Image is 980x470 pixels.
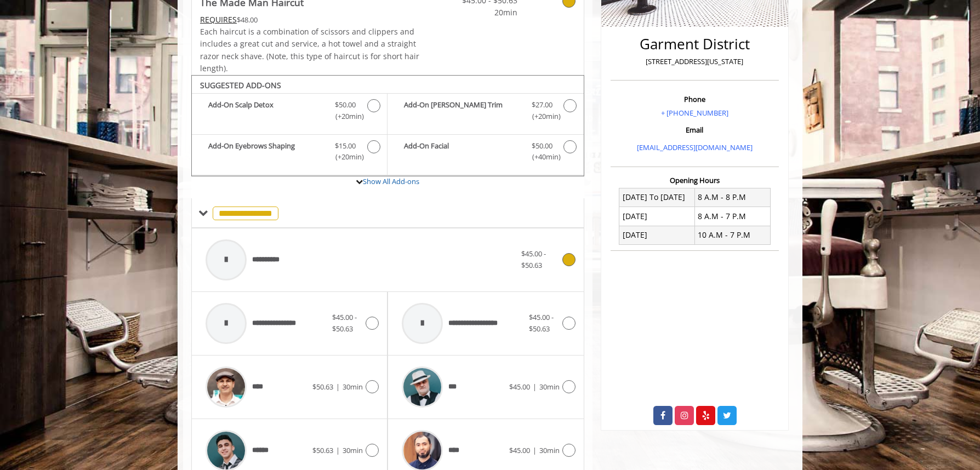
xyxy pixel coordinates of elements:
span: (+20min ) [329,111,362,122]
a: Show All Add-ons [363,176,419,186]
b: SUGGESTED ADD-ONS [200,80,281,90]
span: $27.00 [532,99,552,111]
b: Add-On Eyebrows Shaping [208,140,324,163]
b: Add-On [PERSON_NAME] Trim [404,99,520,122]
span: $50.63 [312,445,333,455]
span: 30min [343,382,363,392]
span: | [533,382,537,392]
span: | [336,382,340,392]
h2: Garment District [613,36,776,52]
td: [DATE] [619,226,695,244]
td: 8 A.M - 8 P.M [694,188,770,207]
td: [DATE] [619,207,695,226]
span: $45.00 [509,382,530,392]
span: 30min [539,382,560,392]
span: $15.00 [335,140,356,152]
h3: Email [613,126,776,134]
td: 10 A.M - 7 P.M [694,226,770,244]
span: | [533,445,537,455]
span: (+20min ) [526,111,558,122]
h3: Phone [613,95,776,103]
span: 30min [539,445,560,455]
div: The Made Man Haircut Add-onS [191,75,584,177]
div: $48.00 [200,14,420,26]
span: This service needs some Advance to be paid before we block your appointment [200,14,237,25]
span: Each haircut is a combination of scissors and clippers and includes a great cut and service, a ho... [200,26,419,73]
span: (+40min ) [526,151,558,163]
label: Add-On Eyebrows Shaping [197,140,381,166]
label: Add-On Beard Trim [393,99,578,125]
a: + [PHONE_NUMBER] [661,108,728,118]
span: $50.00 [335,99,356,111]
label: Add-On Scalp Detox [197,99,381,125]
span: 30min [343,445,363,455]
a: [EMAIL_ADDRESS][DOMAIN_NAME] [637,142,753,152]
label: Add-On Facial [393,140,578,166]
h3: Opening Hours [611,176,779,184]
span: 20min [453,7,517,19]
span: $45.00 [509,445,530,455]
td: 8 A.M - 7 P.M [694,207,770,226]
span: $45.00 - $50.63 [529,312,554,334]
b: Add-On Scalp Detox [208,99,324,122]
p: [STREET_ADDRESS][US_STATE] [613,56,776,67]
span: $45.00 - $50.63 [332,312,357,334]
span: $50.00 [532,140,552,152]
span: $50.63 [312,382,333,392]
span: (+20min ) [329,151,362,163]
td: [DATE] To [DATE] [619,188,695,207]
span: $45.00 - $50.63 [521,249,546,270]
span: | [336,445,340,455]
b: Add-On Facial [404,140,520,163]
